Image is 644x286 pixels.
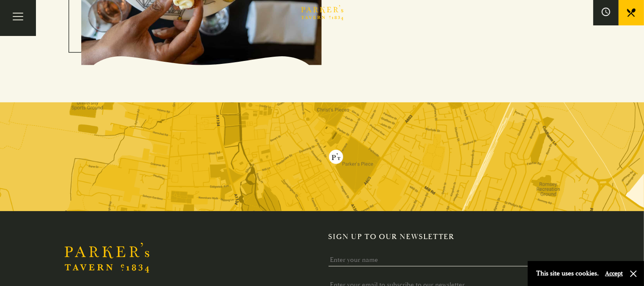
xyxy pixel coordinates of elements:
[536,267,599,280] p: This site uses cookies.
[329,253,573,267] input: Enter your name
[605,269,623,278] button: Accept
[629,269,638,278] button: Close and accept
[329,232,580,242] h2: Sign up to our newsletter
